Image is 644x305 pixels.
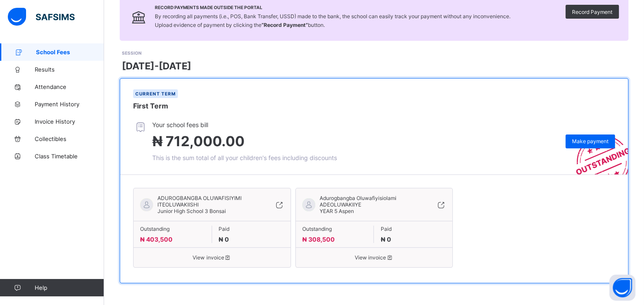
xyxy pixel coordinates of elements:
span: ₦ 403,500 [140,236,173,243]
span: View invoice [302,254,446,261]
span: Junior High School 3 Bonsai [157,208,226,214]
span: Adurogbangba Oluwafiyisiolami ADEOLUWAKIIYE [320,195,417,208]
img: outstanding-stamp.3c148f88c3ebafa6da95868fa43343a1.svg [565,125,628,174]
span: ₦ 712,000.00 [152,133,245,150]
span: First Term [133,102,168,110]
b: “Record Payment” [262,22,308,28]
span: ₦ 308,500 [302,236,335,243]
span: YEAR 5 Aspen [320,208,354,214]
button: Open asap [609,275,635,301]
span: Payment History [35,101,104,108]
span: Current term [135,91,176,96]
span: Paid [219,226,284,232]
span: ₦ 0 [380,236,391,243]
span: Results [35,66,104,73]
span: Make payment [572,138,608,144]
span: Record Payments Made Outside the Portal [155,5,510,10]
span: By recording all payments (i.e., POS, Bank Transfer, USSD) made to the bank, the school can easil... [155,13,510,28]
span: Invoice History [35,118,104,125]
span: Record Payment [572,9,612,15]
img: safsims [8,8,75,26]
span: ADUROGBANGBA OLUWAFISIYIMI ITEOLUWAKIISHI [157,195,255,208]
span: View invoice [140,254,284,261]
span: School Fees [36,49,104,56]
span: Class Timetable [35,153,104,160]
span: Outstanding [140,226,205,232]
span: Outstanding [302,226,367,232]
span: SESSION [122,50,141,56]
span: ₦ 0 [219,236,229,243]
span: Attendance [35,83,104,90]
span: Collectibles [35,135,104,142]
span: Paid [380,226,446,232]
span: Help [35,284,104,291]
span: This is the sum total of all your children's fees including discounts [152,154,337,161]
span: Your school fees bill [152,121,337,128]
span: [DATE]-[DATE] [122,60,191,72]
